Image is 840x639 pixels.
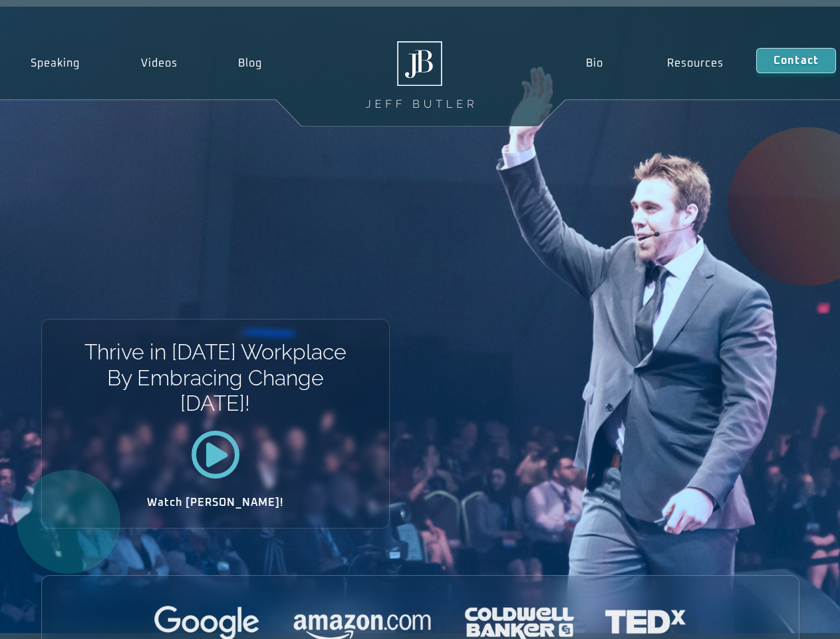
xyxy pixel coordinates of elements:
[773,55,819,66] span: Contact
[83,339,347,416] h1: Thrive in [DATE] Workplace By Embracing Change [DATE]!
[553,48,635,79] a: Bio
[756,48,836,73] a: Contact
[110,48,208,79] a: Videos
[635,48,756,79] a: Resources
[208,48,293,79] a: Blog
[553,48,756,79] nav: Menu
[88,497,343,508] h2: Watch [PERSON_NAME]!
